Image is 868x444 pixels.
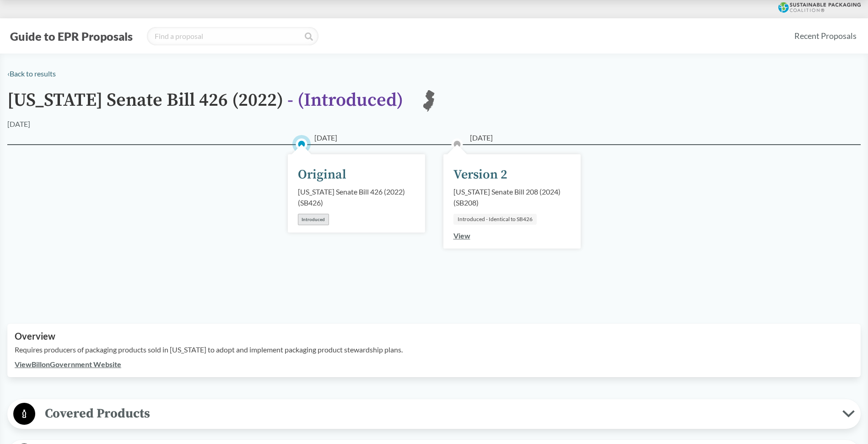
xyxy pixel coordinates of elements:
div: Introduced - Identical to SB426 [453,214,537,225]
span: - ( Introduced ) [287,89,403,112]
div: Version 2 [453,165,507,184]
button: Guide to EPR Proposals [7,29,135,43]
div: Introduced [298,214,329,225]
a: ‹Back to results [7,69,56,78]
div: [US_STATE] Senate Bill 208 (2024) ( SB208 ) [453,186,571,208]
a: View [453,231,470,240]
p: Requires producers of packaging products sold in [US_STATE] to adopt and implement packaging prod... [15,344,853,355]
h2: Overview [15,331,853,341]
div: [DATE] [7,119,30,130]
input: Find a proposal [147,27,318,45]
button: Covered Products [11,402,857,426]
a: Recent Proposals [790,26,861,46]
h1: [US_STATE] Senate Bill 426 (2022) [7,90,403,119]
span: Covered Products [35,403,842,424]
div: [US_STATE] Senate Bill 426 (2022) ( SB426 ) [298,186,415,208]
span: [DATE] [470,132,493,143]
a: ViewBillonGovernment Website [15,360,121,368]
div: Original [298,165,346,184]
span: [DATE] [314,132,337,143]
